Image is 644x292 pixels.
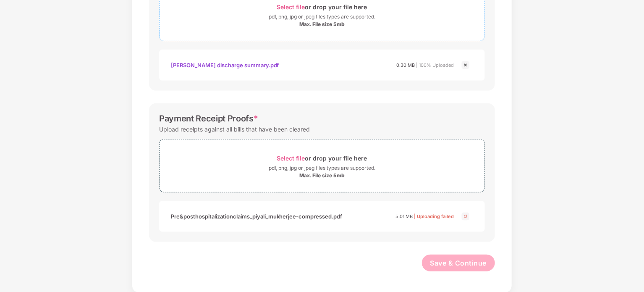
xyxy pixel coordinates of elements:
[269,13,375,21] div: pdf, png, jpg or jpeg files types are supported.
[299,21,345,28] div: Max. File size 5mb
[422,255,495,271] button: Save & Continue
[277,155,305,162] span: Select file
[395,213,413,219] span: 5.01 MB
[269,164,375,172] div: pdf, png, jpg or jpeg files types are supported.
[461,211,471,221] img: svg+xml;base64,PHN2ZyBpZD0iQ3Jvc3MtMjR4MjQiIHhtbG5zPSJodHRwOi8vd3d3LnczLm9yZy8yMDAwL3N2ZyIgd2lkdG...
[414,213,454,219] span: | Uploading failed
[396,62,415,68] span: 0.30 MB
[299,172,345,179] div: Max. File size 5mb
[160,146,484,186] span: Select fileor drop your file herepdf, png, jpg or jpeg files types are supported.Max. File size 5mb
[416,62,454,68] span: | 100% Uploaded
[159,113,258,124] div: Payment Receipt Proofs
[277,153,367,164] div: or drop your file here
[277,1,367,13] div: or drop your file here
[171,209,343,224] div: Pre&posthospitalizationclaims_piyali_mukherjee-compressed.pdf
[171,58,279,72] div: [PERSON_NAME] discharge summary.pdf
[461,60,471,70] img: svg+xml;base64,PHN2ZyBpZD0iQ3Jvc3MtMjR4MjQiIHhtbG5zPSJodHRwOi8vd3d3LnczLm9yZy8yMDAwL3N2ZyIgd2lkdG...
[277,3,305,11] span: Select file
[159,124,310,135] div: Upload receipts against all bills that have been cleared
